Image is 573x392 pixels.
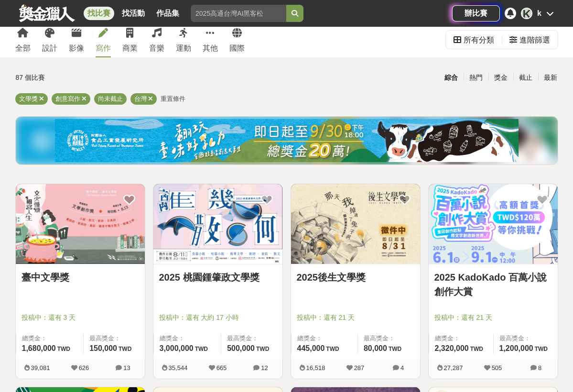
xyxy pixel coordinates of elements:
a: Cover Image [16,184,145,264]
span: 27,287 [444,364,463,371]
span: 80,000 [364,344,387,352]
span: 最高獎金： [364,334,414,343]
span: 150,000 [89,344,117,352]
a: 音樂 [149,22,164,57]
span: 總獎金： [435,334,487,343]
span: TWD [256,346,269,352]
span: TWD [119,346,131,352]
span: 總獎金： [297,334,352,343]
span: 創意寫作 [55,95,80,102]
img: Cover Image [153,184,282,264]
div: 所有分類 [464,31,494,50]
span: 最高獎金： [89,334,139,343]
span: 2,320,000 [435,344,469,352]
span: 投稿中：還有 3 天 [22,313,139,323]
div: 獎金 [488,69,513,86]
a: 辦比賽 [452,5,500,22]
div: 全部 [15,43,31,54]
div: k [537,8,541,19]
a: 商業 [122,22,138,57]
span: 1,680,000 [22,344,56,352]
span: 16,518 [306,364,325,371]
span: 13 [123,364,130,371]
a: 其他 [203,22,218,57]
span: 505 [492,364,502,371]
span: 39,081 [31,364,50,371]
span: 445,000 [297,344,325,352]
a: 找活動 [118,7,149,20]
a: 運動 [176,22,191,57]
a: 全部 [15,22,31,57]
div: 寫作 [96,43,111,54]
span: 4 [400,364,404,371]
div: 運動 [176,43,191,54]
span: TWD [195,346,208,352]
div: 影像 [69,43,84,54]
img: Cover Image [16,184,145,264]
span: 尚未截止 [98,95,123,102]
span: 665 [216,364,227,371]
a: 影像 [69,22,84,57]
img: Cover Image [429,184,558,264]
img: bbde9c48-f993-4d71-8b4e-c9f335f69c12.jpg [55,119,519,162]
a: Cover Image [153,184,282,264]
a: Cover Image [291,184,420,264]
span: 500,000 [227,344,255,352]
span: 台灣 [134,95,147,102]
div: 國際 [229,43,245,54]
span: 最高獎金： [499,334,552,343]
span: 626 [79,364,89,371]
span: TWD [57,346,70,352]
span: TWD [535,346,548,352]
a: 找比賽 [84,7,114,20]
span: TWD [470,346,483,352]
span: 投稿中：還有 大約 17 小時 [159,313,277,323]
a: 2025 桃園鍾肇政文學獎 [159,270,277,284]
img: Cover Image [291,184,420,264]
input: 2025高通台灣AI黑客松 [191,5,286,22]
a: 臺中文學獎 [22,270,139,284]
span: 重置條件 [161,95,185,102]
div: 商業 [122,43,138,54]
div: 熱門 [464,69,488,86]
span: 287 [354,364,365,371]
span: 12 [261,364,268,371]
span: 3,000,000 [160,344,194,352]
span: 總獎金： [160,334,216,343]
div: 進階篩選 [519,31,550,50]
a: 2025後生文學獎 [297,270,414,284]
span: 1,200,000 [499,344,533,352]
div: 最新 [538,69,563,86]
span: 投稿中：還有 21 天 [297,313,414,323]
a: 設計 [42,22,57,57]
div: 截止 [513,69,538,86]
span: 8 [538,364,541,371]
div: K [521,8,532,19]
span: 文學獎 [19,95,38,102]
a: 國際 [229,22,245,57]
span: 最高獎金： [227,334,276,343]
a: 2025 KadoKado 百萬小說創作大賞 [434,270,552,299]
span: 35,544 [169,364,188,371]
div: 87 個比賽 [16,69,196,86]
div: 音樂 [149,43,164,54]
a: 作品集 [152,7,183,20]
span: TWD [389,346,401,352]
span: 投稿中：還有 21 天 [434,313,552,323]
span: 總獎金： [22,334,78,343]
div: 其他 [203,43,218,54]
div: 綜合 [439,69,464,86]
a: Cover Image [429,184,558,264]
div: 設計 [42,43,57,54]
a: 寫作 [96,22,111,57]
span: TWD [326,346,339,352]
